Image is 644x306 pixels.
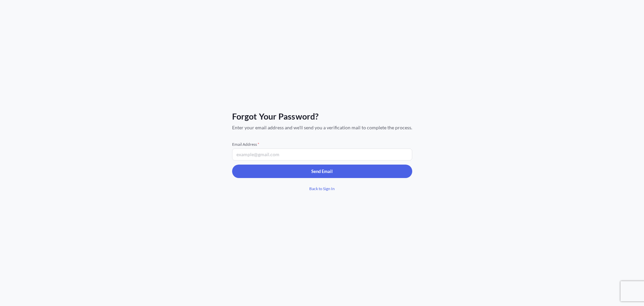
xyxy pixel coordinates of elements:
[232,165,412,178] button: Send Email
[232,148,412,161] input: example@gmail.com
[232,182,412,195] a: Back to Sign In
[232,111,412,122] span: Forgot Your Password?
[311,168,333,175] p: Send Email
[309,185,335,192] span: Back to Sign In
[232,142,412,147] span: Email Address
[232,124,412,131] span: Enter your email address and we'll send you a verification mail to complete the process.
